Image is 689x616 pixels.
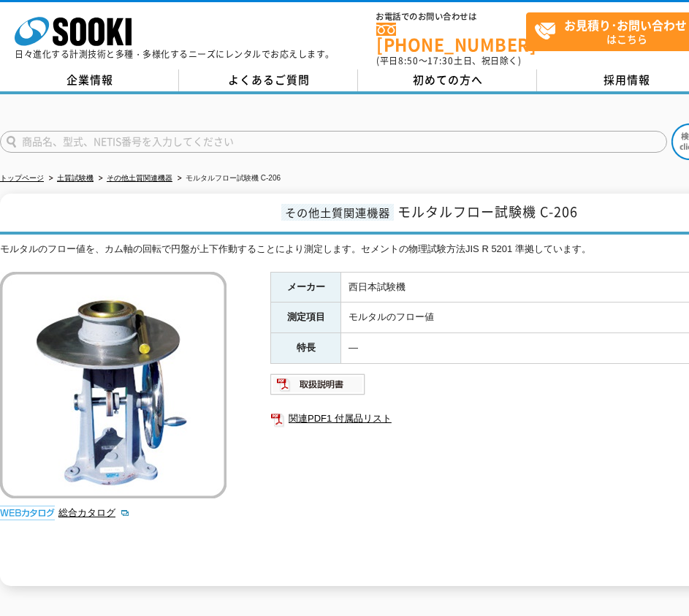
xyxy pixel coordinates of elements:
a: 総合カタログ [58,507,130,518]
span: (平日 ～ 土日、祝日除く) [376,54,521,67]
a: 初めての方へ [358,69,537,91]
a: よくあるご質問 [179,69,358,91]
th: 特長 [271,333,341,364]
span: 17:30 [427,54,454,67]
a: その他土質関連機器 [107,174,172,182]
img: 取扱説明書 [270,373,366,396]
th: 測定項目 [271,303,341,333]
span: 8:50 [398,54,419,67]
span: その他土質関連機器 [281,204,394,221]
th: メーカー [271,272,341,303]
p: 日々進化する計測技術と多種・多様化するニーズにレンタルでお応えします。 [15,50,335,58]
li: モルタルフロー試験機 C-206 [175,171,281,186]
span: モルタルフロー試験機 C-206 [397,202,578,221]
span: お電話でのお問い合わせは [376,12,526,21]
span: 初めての方へ [413,72,483,88]
a: [PHONE_NUMBER] [376,23,526,53]
a: 土質試験機 [57,174,94,182]
a: 取扱説明書 [270,382,366,393]
strong: お見積り･お問い合わせ [564,16,687,34]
